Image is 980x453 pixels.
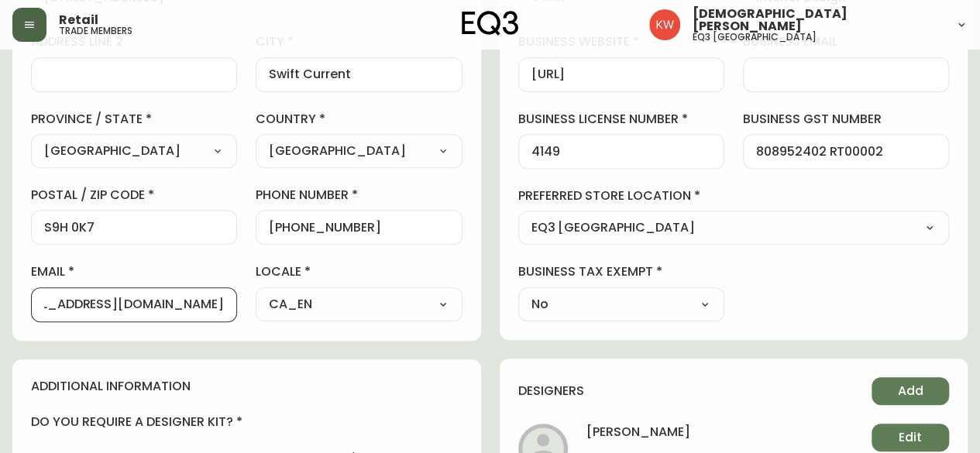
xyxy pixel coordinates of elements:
label: locale [256,263,462,280]
h4: [PERSON_NAME] [586,424,690,451]
h4: designers [518,383,584,400]
label: email [31,263,237,280]
button: Edit [872,424,949,451]
label: postal / zip code [31,187,237,204]
label: business license number [518,111,724,128]
label: province / state [31,111,237,128]
label: preferred store location [518,187,950,204]
label: phone number [256,187,462,204]
span: Retail [59,14,98,26]
label: business tax exempt [518,263,724,280]
span: [DEMOGRAPHIC_DATA][PERSON_NAME] [693,8,943,33]
h5: trade members [59,26,132,36]
span: Edit [899,429,922,446]
h5: eq3 [GEOGRAPHIC_DATA] [693,33,817,42]
button: Add [872,377,949,405]
span: Add [898,383,923,400]
h4: additional information [31,378,462,395]
label: country [256,111,462,128]
input: https://www.designshop.com [531,67,711,82]
h4: do you require a designer kit? [31,414,462,431]
label: business gst number [743,111,949,128]
img: logo [462,11,519,36]
img: f33162b67396b0982c40ce2a87247151 [649,9,680,40]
